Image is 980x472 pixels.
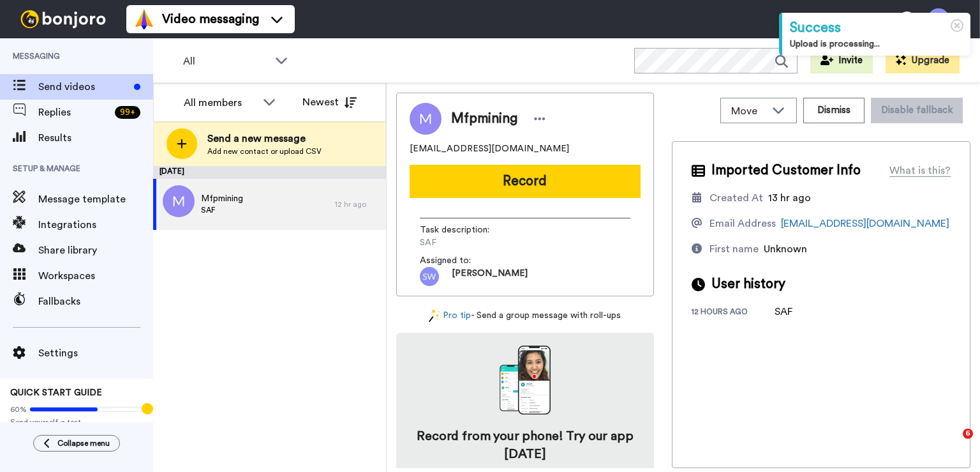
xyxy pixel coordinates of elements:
span: Mfpmining [201,192,243,205]
span: Move [731,103,766,119]
img: bj-logo-header-white.svg [15,10,111,28]
div: First name [709,241,759,257]
span: Settings [38,346,153,361]
div: 12 hr ago [335,199,380,209]
span: Workspaces [38,268,153,284]
span: Send videos [38,79,129,95]
span: Assigned to: [420,254,509,267]
button: Newest [293,89,366,115]
button: Collapse menu [33,435,120,452]
span: Add new contact or upload CSV [207,146,322,156]
span: Share library [38,243,153,258]
div: [DATE] [153,166,386,179]
span: SAF [420,236,541,249]
div: - Send a group message with roll-ups [396,309,654,323]
button: Upgrade [886,48,960,73]
span: All [183,54,269,69]
div: What is this? [889,163,951,178]
span: Replies [38,105,110,120]
button: Invite [810,48,873,73]
img: magic-wand.svg [429,309,440,323]
span: [PERSON_NAME] [452,267,528,286]
a: Pro tip [429,309,471,323]
span: Unknown [764,244,807,254]
a: [EMAIL_ADDRESS][DOMAIN_NAME] [781,218,949,229]
div: SAF [775,304,838,319]
h4: Record from your phone! Try our app [DATE] [409,427,641,463]
button: Dismiss [803,98,865,123]
img: download [500,346,551,415]
img: vm-color.svg [134,9,154,29]
span: Task description : [420,224,509,236]
div: Created At [709,190,763,206]
img: sw.png [420,267,439,286]
div: Success [790,18,963,38]
span: SAF [201,205,243,215]
button: Disable fallback [871,98,963,123]
span: Fallbacks [38,294,153,309]
span: Integrations [38,217,153,232]
span: Video messaging [162,10,259,28]
span: Collapse menu [57,438,110,448]
img: m.png [163,185,195,217]
iframe: Intercom live chat [937,429,967,459]
span: 60% [10,404,27,415]
div: 99 + [115,106,140,119]
div: Email Address [709,216,776,231]
span: QUICK START GUIDE [10,388,102,397]
span: User history [711,275,785,294]
span: Mfpmining [451,109,517,128]
button: Record [410,165,641,198]
div: Upload is processing... [790,38,963,50]
img: Profile Image [410,103,442,135]
span: [EMAIL_ADDRESS][DOMAIN_NAME] [410,142,569,155]
div: Tooltip anchor [142,403,153,415]
div: All members [184,95,256,110]
span: Send yourself a test [10,417,143,427]
span: Send a new message [207,131,322,146]
span: 13 hr ago [768,193,811,203]
span: Imported Customer Info [711,161,861,180]
span: Results [38,130,153,146]
span: Message template [38,192,153,207]
div: 12 hours ago [692,307,775,319]
span: 6 [963,429,973,439]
